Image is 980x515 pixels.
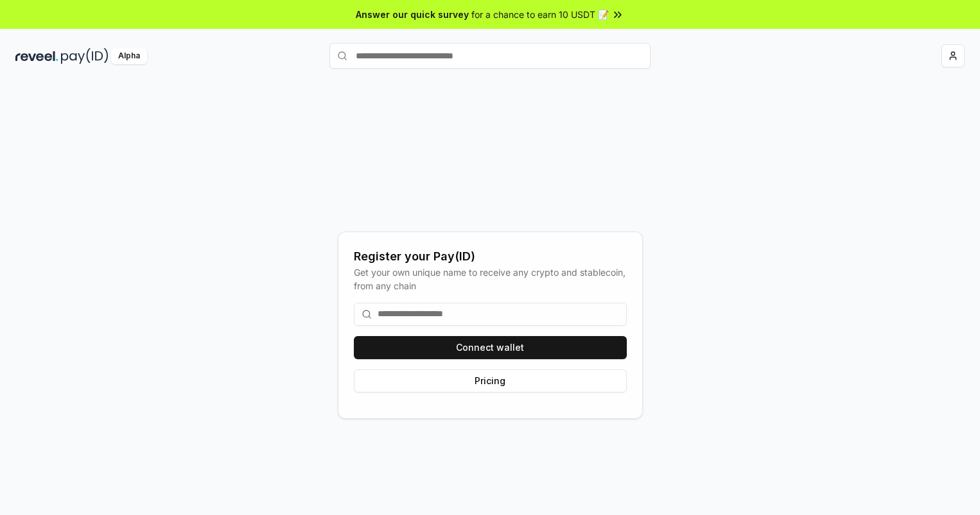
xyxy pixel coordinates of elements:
span: Answer our quick survey [356,8,469,21]
button: Connect wallet [354,336,627,359]
img: reveel_dark [15,48,58,64]
button: Pricing [354,369,627,393]
span: for a chance to earn 10 USDT 📝 [471,8,609,21]
div: Register your Pay(ID) [354,248,627,266]
img: pay_id [61,48,109,64]
div: Get your own unique name to receive any crypto and stablecoin, from any chain [354,266,627,292]
div: Alpha [111,48,147,64]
